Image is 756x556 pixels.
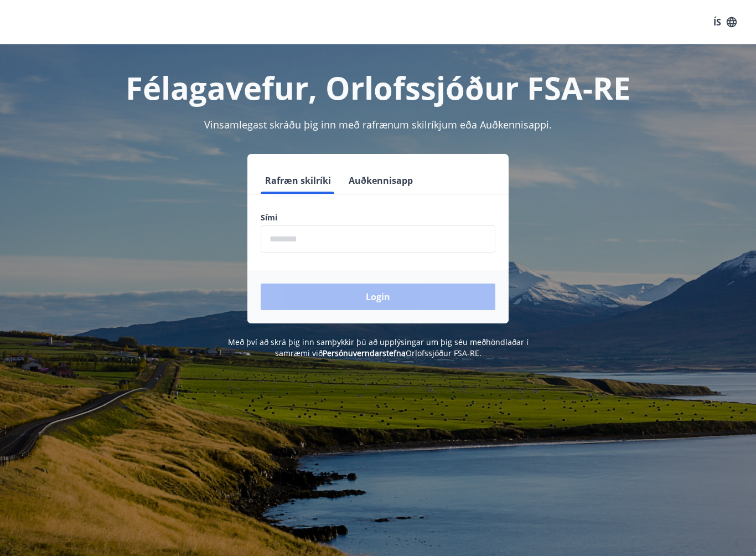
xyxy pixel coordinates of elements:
label: Sími [261,212,495,223]
a: Persónuverndarstefna [323,348,406,358]
button: ÍS [707,12,743,32]
button: Auðkennisapp [344,167,417,194]
button: Rafræn skilríki [261,167,335,194]
h1: Félagavefur, Orlofssjóður FSA-RE [13,66,743,109]
span: Vinsamlegast skráðu þig inn með rafrænum skilríkjum eða Auðkennisappi. [204,118,552,131]
span: Með því að skrá þig inn samþykkir þú að upplýsingar um þig séu meðhöndlaðar í samræmi við Orlofss... [228,337,529,358]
